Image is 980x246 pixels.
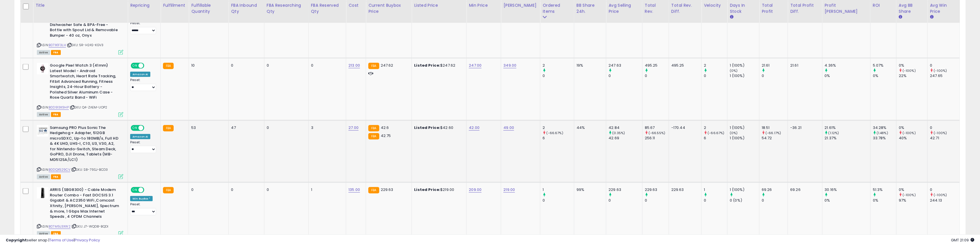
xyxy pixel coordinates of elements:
a: 219.00 [503,187,515,193]
div: 85.67 [645,125,669,130]
div: Preset: [130,78,156,91]
div: 0 [645,198,669,203]
small: (-100%) [934,68,947,73]
b: Samsung PRO Plus Sonic The Hedgehog + Adapter, 512GB microSDXC, Up-to 180MB/s, Full HD & 4K UHD, ... [50,125,120,164]
div: 1 [704,187,727,192]
small: (-66.55%) [649,131,665,135]
small: FBA [163,125,174,132]
div: Listed Price [414,3,464,9]
div: 0 [645,73,669,78]
div: Profit [PERSON_NAME] [825,3,868,15]
div: 21.37% [825,136,870,141]
div: ROI [873,3,894,9]
div: 21.61 [762,63,788,68]
div: 0% [873,198,896,203]
a: Privacy Policy [75,237,100,243]
small: FBA [368,63,379,69]
div: 2 [704,63,727,68]
div: -36.21 [790,125,818,130]
div: 0 [930,63,960,68]
div: FBA inbound Qty [231,3,261,15]
a: 49.00 [503,125,514,131]
div: 2 [543,125,574,130]
small: FBA [368,133,379,140]
div: 0% [825,73,870,78]
div: 247.65 [930,73,960,78]
div: Repricing [130,3,158,9]
div: Total Profit [762,3,785,15]
div: 44% [577,125,602,130]
span: 42.75 [381,133,391,138]
div: Preset: [130,202,156,215]
div: Amazon AI [130,72,150,77]
div: FBA Researching Qty [267,3,306,15]
div: ASIN: [37,63,123,117]
span: FBA [51,50,61,55]
div: 247.63 [609,63,642,68]
div: Min Price [469,3,498,9]
a: 135.00 [348,187,360,193]
img: 31NLWj0Nr1L._SL40_.jpg [37,63,48,74]
small: (1.48%) [877,131,888,135]
div: 0 [704,198,727,203]
div: seller snap | | [6,238,100,243]
span: All listings currently available for purchase on Amazon [37,112,50,117]
small: (-100%) [934,131,947,135]
div: 3 [311,125,342,130]
div: 19% [577,63,602,68]
div: 1 (100%) [730,187,759,192]
a: 349.00 [503,63,516,68]
small: (-100%) [903,68,916,73]
div: $42.60 [414,125,462,130]
div: Win BuyBox * [130,196,153,201]
div: $247.62 [414,63,462,68]
small: Avg Win Price. [930,15,933,20]
a: 247.00 [469,63,482,68]
div: Velocity [704,3,725,9]
div: 69.26 [762,187,788,192]
div: 0 [609,73,642,78]
span: ON [131,63,139,68]
span: OFF [143,188,153,193]
span: OFF [143,125,153,130]
b: Listed Price: [414,125,440,130]
div: 256.11 [645,136,669,141]
small: (0%) [730,68,738,73]
div: 42.71 [930,136,960,141]
div: 495.25 [645,63,669,68]
small: (-66.67%) [708,131,724,135]
div: 0% [873,73,896,78]
div: Total Profit Diff. [790,3,820,15]
div: 2 [543,63,574,68]
small: (-66.17%) [765,131,781,135]
span: FBA [51,112,61,117]
div: Preset: [130,21,156,34]
div: 47 [231,125,259,130]
div: 0 [267,63,304,68]
small: (1.12%) [829,131,839,135]
img: 41mPETo2eIL._SL40_.jpg [37,125,48,137]
div: 22% [899,73,927,78]
a: B07M9J3XW2 [49,224,71,229]
div: Total Rev. Diff. [671,3,699,15]
div: Amazon AI [130,134,150,139]
div: 0 [267,187,304,192]
div: 69.26 [790,187,818,192]
small: (0.35%) [612,131,625,135]
small: (0%) [730,131,738,135]
div: 1 (100%) [730,73,759,78]
a: B071K1F3LH [49,43,66,48]
div: 10 [191,63,224,68]
span: | SKU: Q4-ZAEM-UOP2 [70,105,107,110]
div: Fulfillment [163,3,186,9]
b: Google Pixel Watch 3 (41mm) Latest Model - Android Smartwatch, Heart Rate Tracking, Fitbit Advanc... [50,63,120,102]
div: 0 (0%) [730,198,759,203]
small: FBA [368,187,379,194]
span: All listings currently available for purchase on Amazon [37,174,50,179]
a: B0DQX529CV [49,167,70,172]
small: (-100%) [903,193,916,197]
div: -170.44 [671,125,697,130]
div: 40% [899,136,927,141]
div: 0 [311,63,342,68]
div: 1 (100%) [730,63,759,68]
